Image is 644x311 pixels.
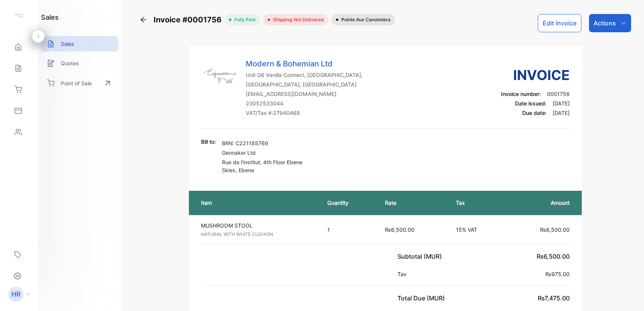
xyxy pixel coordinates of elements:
[456,226,498,234] p: 15% VAT
[246,71,363,79] p: Unit G6 Vanilla Connect, [GEOGRAPHIC_DATA],
[246,90,363,98] p: [EMAIL_ADDRESS][DOMAIN_NAME]
[231,16,256,23] span: fully paid
[338,16,390,23] span: Pointe aux Canonniers
[397,270,410,278] p: Tax
[41,36,118,52] a: Sales
[553,100,570,107] span: [DATE]
[538,14,581,32] button: Edit Invoice
[11,289,20,299] p: HR
[397,294,448,303] p: Total Due (MUR)
[246,99,363,107] p: 23052533044
[589,14,631,32] button: Actions
[201,138,216,146] p: Bill to:
[201,199,313,207] p: Item
[222,159,302,173] span: , 4th Floor Ebene Skies
[13,10,25,21] img: logo
[385,226,415,233] span: ₨6,500.00
[61,79,92,87] p: Point of Sale
[537,253,570,260] span: ₨6,500.00
[501,65,570,85] h3: Invoice
[327,199,370,207] p: Quantity
[514,199,570,207] p: Amount
[61,40,74,48] p: Sales
[456,199,498,207] p: Tax
[501,91,541,97] span: Invoice number:
[41,55,118,71] a: Quotes
[385,199,441,207] p: Rate
[397,252,445,261] p: Subtotal (MUR)
[327,226,370,234] p: 1
[154,14,225,25] span: Invoice #0001756
[612,279,644,311] iframe: LiveChat chat widget
[246,109,363,117] p: VAT/Tax #: 27940468
[41,12,59,22] h1: sales
[222,159,260,165] span: Rue de l'institut
[545,271,570,277] span: ₨975.00
[594,19,616,28] p: Actions
[61,59,79,67] p: Quotes
[522,110,547,116] span: Due date:
[553,110,570,116] span: [DATE]
[538,294,570,302] span: ₨7,475.00
[270,16,324,23] span: Shipping: Not Delivered
[201,58,239,96] img: Company Logo
[236,167,254,173] span: , Ebene
[515,100,547,107] span: Date issued:
[201,231,314,238] p: NATURAL WITH WHITE CUSHION
[201,221,314,229] p: MUSHROOM STOOL
[41,75,118,91] a: Point of Sale
[540,226,570,233] span: ₨6,500.00
[222,139,309,147] p: BRN: C221185769
[222,149,309,157] p: Gennaker Ltd
[547,91,570,97] span: 0001756
[246,58,363,69] p: Modern & Bohemian Ltd
[246,80,363,88] p: [GEOGRAPHIC_DATA], [GEOGRAPHIC_DATA]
